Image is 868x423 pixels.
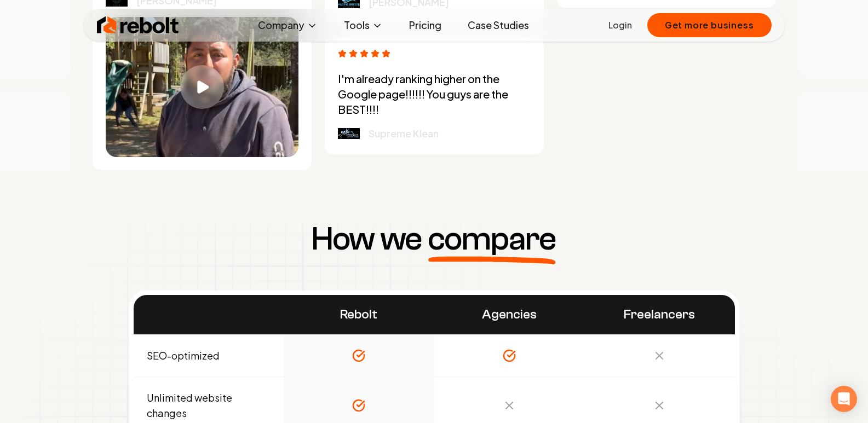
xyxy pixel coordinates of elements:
img: Rebolt Logo [97,14,179,36]
p: I'm already ranking higher on the Google page!!!!!! You guys are the BEST!!!! [338,71,531,117]
span: compare [428,223,557,256]
h3: How we [312,223,556,256]
a: Pricing [400,14,450,36]
th: Agencies [434,295,585,335]
button: Company [249,14,326,36]
a: Case Studies [459,14,538,36]
a: Login [608,19,632,32]
img: logo [338,128,360,139]
th: Rebolt [284,295,434,335]
button: Get more business [647,13,772,37]
button: Tools [335,14,392,36]
div: Open Intercom Messenger [831,386,857,412]
p: Supreme Klean [369,126,439,141]
button: Play video [106,17,298,157]
th: Freelancers [584,295,735,335]
td: SEO-optimized [134,334,284,376]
